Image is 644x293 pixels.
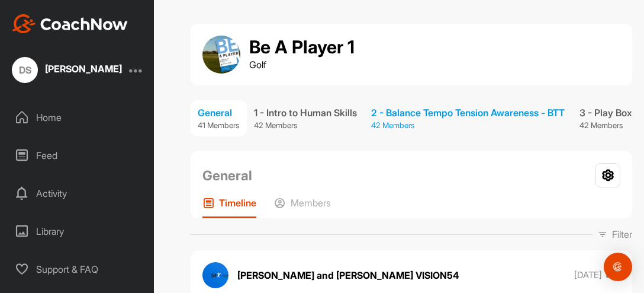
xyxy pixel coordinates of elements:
h2: General [202,165,252,186]
div: 3 - Play Box [579,106,632,120]
div: Home [7,103,149,132]
p: 42 Members [254,120,357,132]
div: [PERSON_NAME] [45,64,122,74]
p: Filter [612,227,632,241]
img: CoachNow [12,14,128,33]
p: [DATE] [574,269,602,281]
div: Activity [7,179,149,208]
div: 2 - Balance Tempo Tension Awareness - BTT [371,106,565,120]
p: Golf [249,58,355,72]
h1: Be A Player 1 [249,37,355,58]
div: 1 - Intro to Human Skills [254,106,357,120]
div: DS [12,57,38,83]
div: Library [7,216,149,246]
div: Open Intercom Messenger [604,253,632,281]
p: 42 Members [579,120,632,132]
p: 42 Members [371,120,565,132]
p: [PERSON_NAME] and [PERSON_NAME] VISION54 [237,268,459,282]
div: General [198,106,239,120]
div: Support & FAQ [7,254,149,284]
p: Members [291,197,331,209]
img: group [202,36,240,74]
p: 41 Members [198,120,239,132]
p: Timeline [219,197,256,209]
div: Feed [7,141,149,170]
img: avatar [202,262,228,288]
